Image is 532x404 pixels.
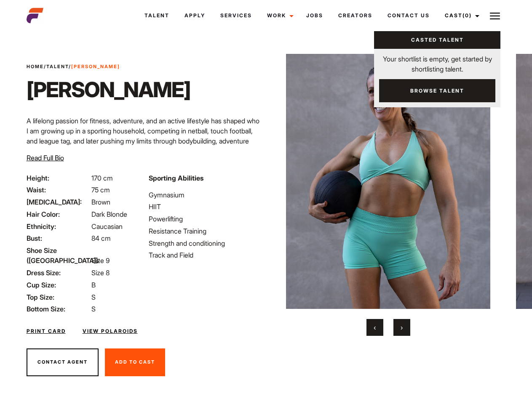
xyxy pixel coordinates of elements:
p: Your shortlist is empty, get started by shortlisting talent. [374,49,500,74]
a: Cast(0) [437,4,484,27]
span: S [91,293,96,301]
a: Casted Talent [374,31,500,49]
p: A lifelong passion for fitness, adventure, and an active lifestyle has shaped who I am growing up... [27,116,261,156]
a: Print Card [27,327,66,335]
strong: [PERSON_NAME] [71,64,120,69]
img: Burger icon [490,11,500,21]
h1: [PERSON_NAME] [27,77,190,102]
a: View Polaroids [83,327,138,335]
img: cropped-aefm-brand-fav-22-square.png [27,7,43,24]
button: Add To Cast [105,348,165,376]
span: Bottom Size: [27,304,90,314]
span: Add To Cast [115,359,155,365]
span: / / [27,63,120,70]
a: Creators [331,4,380,27]
span: Read Full Bio [27,154,64,162]
span: Previous [374,323,376,332]
a: Home [27,64,44,69]
span: Next [401,323,403,332]
button: Read Full Bio [27,153,64,163]
span: Brown [91,198,110,206]
span: Shoe Size ([GEOGRAPHIC_DATA]): [27,245,90,266]
span: Caucasian [91,222,123,231]
span: Cup Size: [27,280,90,290]
a: Talent [137,4,177,27]
span: Hair Color: [27,209,90,219]
span: Height: [27,173,90,183]
a: Services [213,4,259,27]
span: Ethnicity: [27,221,90,231]
span: Size 8 [91,268,110,277]
span: Top Size: [27,292,90,302]
a: Contact Us [380,4,437,27]
a: Apply [177,4,213,27]
a: Browse Talent [379,79,495,102]
li: Resistance Training [149,226,261,236]
span: Size 9 [91,256,110,265]
li: Gymnasium [149,190,261,200]
li: Strength and conditioning [149,238,261,248]
span: Waist: [27,185,90,195]
a: Talent [46,64,69,69]
span: 75 cm [91,186,110,194]
span: Dress Size: [27,268,90,278]
li: HIIT [149,202,261,212]
span: B [91,281,96,289]
li: Powerlifting [149,214,261,224]
button: Contact Agent [27,348,99,376]
span: [MEDICAL_DATA]: [27,197,90,207]
a: Work [259,4,299,27]
a: Jobs [299,4,331,27]
span: Dark Blonde [91,210,127,218]
span: 84 cm [91,234,111,242]
span: Bust: [27,233,90,243]
li: Track and Field [149,250,261,260]
span: (0) [462,12,472,19]
strong: Sporting Abilities [149,174,203,182]
span: 170 cm [91,174,113,182]
span: S [91,305,96,313]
